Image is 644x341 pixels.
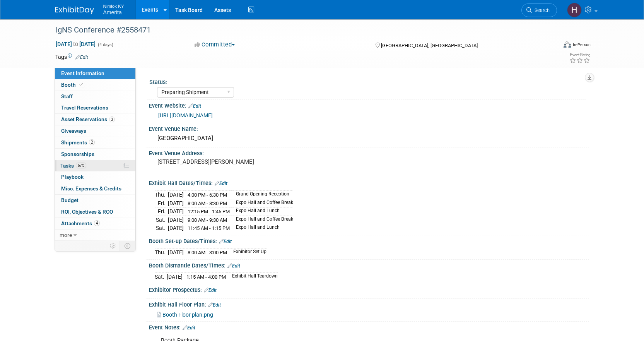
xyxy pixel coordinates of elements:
[55,206,135,218] a: ROI, Objectives & ROO
[55,102,135,113] a: Travel Reservations
[155,132,583,144] div: [GEOGRAPHIC_DATA]
[227,273,278,281] td: Exhibit Hall Teardown
[53,23,545,37] div: IgNS Conference #2558471
[229,248,266,257] td: Exhibitor Set Up
[72,41,79,47] span: to
[168,190,184,199] td: [DATE]
[149,299,589,309] div: Exhibit Hall Floor Plan:
[162,312,213,318] span: Booth Floor plan.png
[227,263,240,269] a: Edit
[55,91,135,102] a: Staff
[89,139,95,145] span: 2
[149,100,589,110] div: Event Website:
[157,312,213,318] a: Booth Floor plan.png
[155,207,168,216] td: Fri.
[120,241,135,251] td: Toggle Event Tabs
[231,199,293,207] td: Expo Hall and Coffee Break
[94,220,100,226] span: 4
[60,163,86,169] span: Tasks
[149,177,589,187] div: Exhibit Hall Dates/Times:
[75,55,88,60] a: Edit
[381,43,478,48] span: [GEOGRAPHIC_DATA], [GEOGRAPHIC_DATA]
[188,192,227,198] span: 4:00 PM - 6:30 PM
[79,82,83,87] i: Booth reservation complete
[76,163,86,168] span: 67%
[158,112,213,118] a: [URL][DOMAIN_NAME]
[186,274,226,280] span: 1:15 AM - 4:00 PM
[55,68,135,79] a: Event Information
[155,273,167,281] td: Sat.
[168,224,184,232] td: [DATE]
[61,105,108,111] span: Travel Reservations
[231,216,293,224] td: Expo Hall and Coffee Break
[61,93,73,99] span: Staff
[188,200,227,206] span: 8:00 AM - 8:30 PM
[155,190,168,199] td: Thu.
[168,199,184,207] td: [DATE]
[109,117,115,122] span: 3
[155,199,168,207] td: Fri.
[106,241,120,251] td: Personalize Event Tab Strip
[149,284,589,294] div: Exhibitor Prospectus:
[97,42,113,47] span: (4 days)
[55,53,88,61] td: Tags
[61,151,94,157] span: Sponsorships
[61,197,79,203] span: Budget
[521,3,557,17] a: Search
[55,137,135,148] a: Shipments2
[55,171,135,183] a: Playbook
[55,114,135,125] a: Asset Reservations3
[188,250,227,255] span: 8:00 AM - 3:00 PM
[61,82,85,88] span: Booth
[188,225,230,231] span: 11:45 AM - 1:15 PM
[168,248,184,257] td: [DATE]
[231,207,293,216] td: Expo Hall and Lunch
[231,190,293,199] td: Grand Opening Reception
[168,216,184,224] td: [DATE]
[155,216,168,224] td: Sat.
[55,7,94,14] img: ExhibitDay
[532,7,550,13] span: Search
[149,147,589,157] div: Event Venue Address:
[103,9,122,15] span: Amerita
[183,325,195,331] a: Edit
[103,2,124,10] span: Nimlok KY
[61,116,115,122] span: Asset Reservations
[188,209,230,214] span: 12:15 PM - 1:45 PM
[61,209,113,215] span: ROI, Objectives & ROO
[569,53,590,57] div: Event Rating
[55,160,135,171] a: Tasks67%
[61,128,86,134] span: Giveaways
[208,302,221,308] a: Edit
[61,174,84,180] span: Playbook
[55,230,135,241] a: more
[167,273,183,281] td: [DATE]
[60,232,72,238] span: more
[149,260,589,270] div: Booth Dismantle Dates/Times:
[219,239,232,244] a: Edit
[231,224,293,232] td: Expo Hall and Lunch
[149,76,586,86] div: Status:
[61,139,95,146] span: Shipments
[567,3,582,17] img: Hannah Durbin
[511,40,591,52] div: Event Format
[564,41,571,48] img: Format-Inperson.png
[149,322,589,332] div: Event Notes:
[188,217,227,223] span: 9:00 AM - 9:30 AM
[61,220,100,226] span: Attachments
[55,183,135,194] a: Misc. Expenses & Credits
[215,181,227,186] a: Edit
[55,195,135,206] a: Budget
[204,288,217,293] a: Edit
[61,70,104,76] span: Event Information
[192,41,238,49] button: Committed
[572,42,591,48] div: In-Person
[149,235,589,245] div: Booth Set-up Dates/Times:
[61,185,121,192] span: Misc. Expenses & Credits
[188,103,201,109] a: Edit
[149,123,589,133] div: Event Venue Name:
[55,41,96,48] span: [DATE] [DATE]
[168,207,184,216] td: [DATE]
[55,125,135,137] a: Giveaways
[55,149,135,160] a: Sponsorships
